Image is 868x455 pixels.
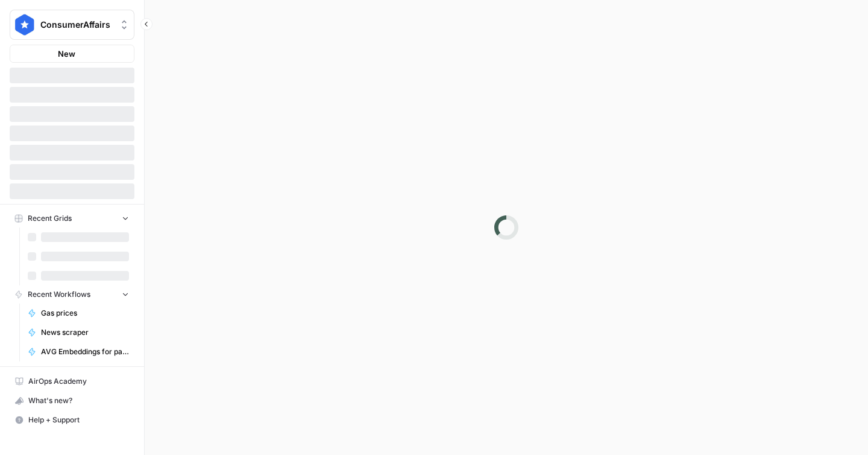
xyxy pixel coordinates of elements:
a: News scraper [22,323,134,342]
button: Help + Support [10,410,134,430]
span: New [58,48,75,60]
button: New [10,45,134,63]
span: ConsumerAffairs [40,19,113,31]
div: What's new? [10,392,134,410]
button: Recent Grids [10,209,134,227]
button: What's new? [10,391,134,410]
span: Recent Workflows [28,289,90,300]
a: AVG Embeddings for page and Target Keyword - Using Pasted page content [22,342,134,361]
span: Gas prices [41,308,129,319]
span: Recent Grids [28,213,72,224]
span: AirOps Academy [28,376,129,387]
button: Recent Workflows [10,285,134,304]
img: ConsumerAffairs Logo [14,14,36,36]
button: Workspace: ConsumerAffairs [10,10,134,40]
span: Help + Support [28,415,129,425]
a: AirOps Academy [10,372,134,391]
a: Gas prices [22,304,134,323]
span: News scraper [41,327,129,338]
span: AVG Embeddings for page and Target Keyword - Using Pasted page content [41,346,129,357]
